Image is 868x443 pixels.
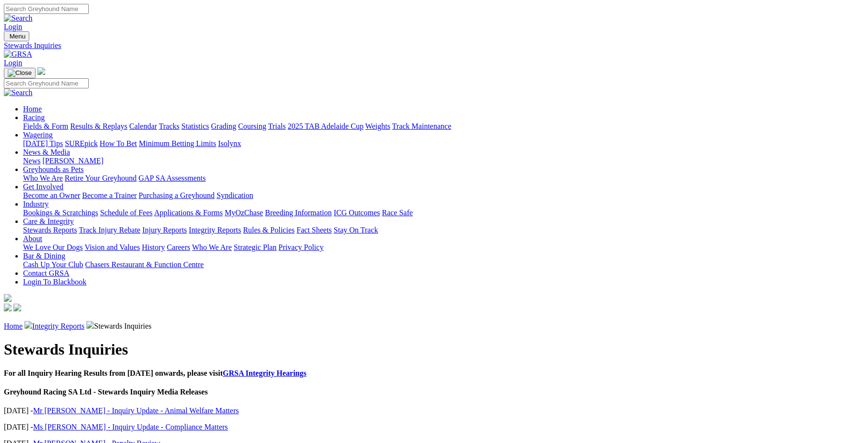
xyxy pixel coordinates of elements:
[23,191,80,199] a: Become an Owner
[4,388,864,396] h4: Greyhound Racing SA Ltd - Stewards Inquiry Media Releases
[4,341,864,358] h1: Stewards Inquiries
[23,122,864,131] div: Racing
[211,122,236,130] a: Grading
[159,122,180,130] a: Tracks
[365,122,390,130] a: Weights
[33,423,228,431] a: Ms [PERSON_NAME] - Inquiry Update - Compliance Matters
[33,406,239,415] a: Mr [PERSON_NAME] - Inquiry Update - Animal Welfare Matters
[23,200,48,208] a: Industry
[234,243,277,251] a: Strategic Plan
[23,243,864,252] div: About
[23,191,864,200] div: Get Involved
[139,139,216,148] a: Minimum Betting Limits
[23,209,864,217] div: Industry
[192,243,232,251] a: Who We Are
[8,69,32,77] img: Close
[392,122,451,130] a: Track Maintenance
[334,209,380,217] a: ICG Outcomes
[218,139,241,148] a: Isolynx
[225,209,263,217] a: MyOzChase
[24,321,32,329] img: chevron-right.svg
[288,122,363,130] a: 2025 TAB Adelaide Cup
[23,226,77,234] a: Stewards Reports
[23,148,70,156] a: News & Media
[23,243,83,251] a: We Love Our Dogs
[23,260,83,269] a: Cash Up Your Club
[10,33,25,40] span: Menu
[84,243,140,251] a: Vision and Values
[4,369,306,377] b: For all Inquiry Hearing Results from [DATE] onwards, please visit
[82,191,137,199] a: Become a Trainer
[100,209,152,217] a: Schedule of Fees
[23,139,63,148] a: [DATE] Tips
[278,243,324,251] a: Privacy Policy
[4,423,864,431] p: [DATE] -
[4,31,29,41] button: Toggle navigation
[23,174,63,182] a: Who We Are
[23,183,63,191] a: Get Involved
[23,260,864,269] div: Bar & Dining
[268,122,286,130] a: Trials
[65,174,137,182] a: Retire Your Greyhound
[37,67,45,75] img: logo-grsa-white.png
[85,260,204,269] a: Chasers Restaurant & Function Centre
[100,139,137,148] a: How To Bet
[139,191,215,199] a: Purchasing a Greyhound
[32,322,84,330] a: Integrity Reports
[4,59,22,67] a: Login
[334,226,378,234] a: Stay On Track
[189,226,241,234] a: Integrity Reports
[23,234,42,243] a: About
[4,294,12,302] img: logo-grsa-white.png
[23,113,45,122] a: Racing
[129,122,157,130] a: Calendar
[142,226,187,234] a: Injury Reports
[181,122,209,130] a: Statistics
[70,122,127,130] a: Results & Replays
[23,269,69,277] a: Contact GRSA
[23,226,864,234] div: Care & Integrity
[23,139,864,148] div: Wagering
[4,50,32,59] img: GRSA
[238,122,266,130] a: Coursing
[4,304,12,311] img: facebook.svg
[79,226,140,234] a: Track Injury Rebate
[142,243,165,251] a: History
[23,157,864,165] div: News & Media
[23,105,42,113] a: Home
[23,252,65,260] a: Bar & Dining
[23,278,86,286] a: Login To Blackbook
[265,209,332,217] a: Breeding Information
[42,157,103,165] a: [PERSON_NAME]
[23,217,74,225] a: Care & Integrity
[139,174,206,182] a: GAP SA Assessments
[4,68,36,78] button: Toggle navigation
[297,226,332,234] a: Fact Sheets
[4,41,864,50] a: Stewards Inquiries
[217,191,253,199] a: Syndication
[23,131,53,139] a: Wagering
[223,369,306,377] a: GRSA Integrity Hearings
[4,78,89,88] input: Search
[4,88,33,97] img: Search
[23,174,864,183] div: Greyhounds as Pets
[13,304,21,311] img: twitter.svg
[243,226,295,234] a: Rules & Policies
[4,322,23,330] a: Home
[23,209,98,217] a: Bookings & Scratchings
[154,209,223,217] a: Applications & Forms
[4,4,89,14] input: Search
[23,122,68,130] a: Fields & Form
[167,243,190,251] a: Careers
[4,14,33,23] img: Search
[23,157,40,165] a: News
[86,321,94,329] img: chevron-right.svg
[4,23,22,31] a: Login
[4,321,864,331] p: Stewards Inquiries
[382,209,412,217] a: Race Safe
[4,406,864,415] p: [DATE] -
[23,165,84,173] a: Greyhounds as Pets
[65,139,97,148] a: SUREpick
